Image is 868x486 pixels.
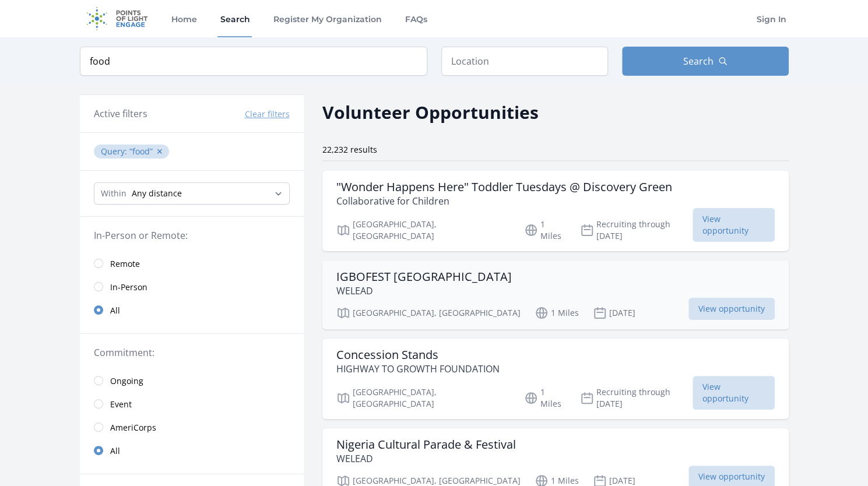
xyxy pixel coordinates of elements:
h2: Volunteer Opportunities [322,99,539,125]
button: Clear filters [245,108,290,120]
h3: "Wonder Happens Here" Toddler Tuesdays @ Discovery Green [336,180,672,194]
p: [GEOGRAPHIC_DATA], [GEOGRAPHIC_DATA] [336,219,511,242]
p: Collaborative for Children [336,194,672,208]
p: [GEOGRAPHIC_DATA], [GEOGRAPHIC_DATA] [336,306,521,320]
span: Query : [101,146,129,157]
span: In-Person [110,281,147,293]
h3: Active filters [94,107,147,121]
span: All [110,305,120,316]
p: 1 Miles [535,306,579,320]
span: 22,232 results [322,144,377,155]
a: AmeriCorps [80,415,304,439]
p: 1 Miles [524,219,566,242]
p: [GEOGRAPHIC_DATA], [GEOGRAPHIC_DATA] [336,386,511,410]
span: View opportunity [688,298,775,320]
span: Remote [110,258,140,270]
p: WELEAD [336,452,516,466]
select: Search Radius [94,182,290,205]
p: [DATE] [593,306,635,320]
a: Event [80,392,304,415]
span: View opportunity [693,376,775,410]
span: Event [110,399,132,410]
legend: In-Person or Remote: [94,228,290,242]
a: All [80,439,304,462]
span: View opportunity [693,208,775,242]
legend: Commitment: [94,346,290,360]
span: AmeriCorps [110,422,156,434]
span: All [110,445,120,457]
p: WELEAD [336,284,512,298]
p: 1 Miles [524,386,566,410]
button: Search [622,47,789,76]
span: Ongoing [110,375,143,387]
a: "Wonder Happens Here" Toddler Tuesdays @ Discovery Green Collaborative for Children [GEOGRAPHIC_D... [322,171,789,251]
input: Location [441,47,608,76]
a: IGBOFEST [GEOGRAPHIC_DATA] WELEAD [GEOGRAPHIC_DATA], [GEOGRAPHIC_DATA] 1 Miles [DATE] View opport... [322,260,789,329]
h3: Nigeria Cultural Parade & Festival [336,438,516,452]
q: food [129,146,153,157]
a: Ongoing [80,369,304,392]
p: HIGHWAY TO GROWTH FOUNDATION [336,362,500,376]
a: Concession Stands HIGHWAY TO GROWTH FOUNDATION [GEOGRAPHIC_DATA], [GEOGRAPHIC_DATA] 1 Miles Recru... [322,339,789,419]
a: Remote [80,252,304,275]
span: Search [683,54,714,68]
input: Keyword [80,47,427,76]
button: ✕ [156,146,163,157]
a: In-Person [80,275,304,298]
h3: Concession Stands [336,348,500,362]
h3: IGBOFEST [GEOGRAPHIC_DATA] [336,270,512,284]
p: Recruiting through [DATE] [580,219,693,242]
a: All [80,298,304,322]
p: Recruiting through [DATE] [580,386,693,410]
